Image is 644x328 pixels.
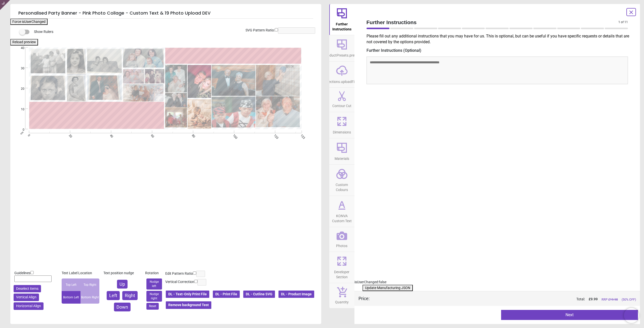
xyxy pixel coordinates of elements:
[367,48,628,53] label: Further Instructions (Optional)
[358,295,370,302] div: Price :
[103,271,141,276] div: Text position nudge
[14,285,41,293] button: Deselect items
[324,51,359,58] span: productPresets.preset
[608,298,618,301] span: £ 19.98
[329,88,354,112] button: Contour Cut
[117,280,128,289] button: Up
[80,291,99,304] div: Bottom Right
[332,101,351,109] span: Contour Cut
[114,303,131,311] button: Down
[329,4,354,35] button: Further Instructions
[329,35,354,61] button: productPresets.preset
[327,77,357,84] span: sections.uploadFile
[329,227,354,252] button: Photos
[15,46,24,50] span: 40
[107,291,120,300] button: Left
[329,62,354,88] button: sections.uploadFile
[591,297,598,301] span: 9.99
[333,127,351,135] span: Dimensions
[62,291,80,304] div: Bottom Left
[14,294,39,301] button: Vertical Align
[330,211,354,223] span: KONVA Custom Text
[10,19,48,25] button: Force isUserChanged
[624,308,639,323] iframe: Brevo live chat
[601,297,618,302] span: RRP
[329,196,354,227] button: KONVA Custom Text
[363,285,413,291] button: Update Manufacturing JSON
[18,8,313,19] h5: Personalised Party Banner - Pink Photo Collage - Custom Text & 19 Photo Upload DEV
[243,290,275,299] button: DL - Cutline SVG
[146,291,162,302] button: Nudge right
[336,241,347,249] span: Photos
[622,297,636,302] span: (50% OFF)
[335,154,349,161] span: Materials
[335,297,349,305] span: Quantity
[329,165,354,196] button: Custom Colours
[329,112,354,138] button: Dimensions
[330,267,354,279] span: Developer Section
[145,271,163,276] div: Rotation
[14,271,30,275] span: Guidelines
[330,19,354,32] span: Further Instructions
[501,310,638,320] button: Next
[122,291,138,300] button: Right
[246,28,275,33] label: SVG Pattern Ratio:
[618,20,628,24] span: 1 of 11
[165,279,194,285] label: Vertical Correction
[146,278,162,290] button: Nudge left
[330,180,354,192] span: Custom Colours
[165,301,212,309] button: Remove background Test
[589,297,598,302] span: £
[10,39,38,45] button: Reload preview
[22,29,321,35] div: Show Rulers
[329,138,354,165] button: Materials
[367,33,632,45] p: Please fill out any additional instructions that you may have for us. This is optional, but can b...
[14,302,44,310] button: Horizontal Align
[329,283,354,308] button: Quantity
[212,290,240,299] button: DL - Print File
[278,290,315,299] button: DL - Product Image
[377,297,636,302] div: Total:
[62,271,99,276] div: Text Label Location
[62,278,80,291] div: Top Left
[80,278,99,291] div: Top Right
[146,303,159,310] button: Reset
[354,280,640,285] div: isUserChanged: false
[329,252,354,283] button: Developer Section
[165,271,193,276] label: Edit Pattern Ratio
[165,290,210,299] button: DL - Text-Only Print File
[367,19,619,26] span: Further Instructions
